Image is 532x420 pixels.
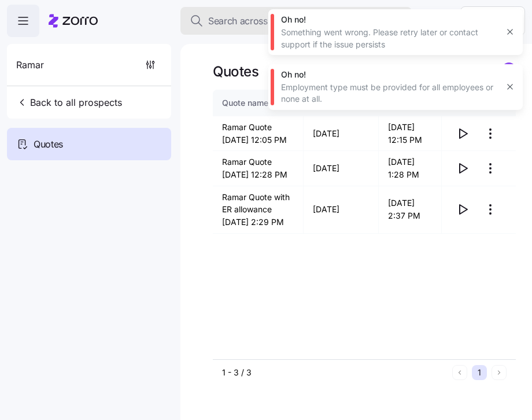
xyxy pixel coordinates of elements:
[281,27,497,50] div: Something went wrong. Please retry later or contact support if the issue persists
[281,14,497,25] div: Oh no!
[379,116,442,151] td: [DATE] 12:15 PM
[180,7,412,35] button: Search across Zorro...
[472,365,487,380] button: 1
[16,95,122,109] span: Back to all prospects
[281,69,497,80] div: Oh no!
[208,14,302,28] span: Search across Zorro...
[213,90,304,116] th: Quote nameNot sorted
[304,116,379,151] td: [DATE]
[12,91,127,114] button: Back to all prospects
[492,365,507,380] button: Next page
[304,151,379,186] td: [DATE]
[16,58,44,72] span: Ramar
[222,97,283,109] div: Quote name
[213,151,304,186] td: Ramar Quote [DATE] 12:28 PM
[213,62,258,80] h1: Quotes
[34,137,63,152] span: Quotes
[281,82,497,105] div: Employment type must be provided for all employees or none at all.
[304,186,379,234] td: [DATE]
[213,116,304,151] td: Ramar Quote [DATE] 12:05 PM
[222,367,448,378] div: 1 - 3 / 3
[452,365,467,380] button: Previous page
[379,186,442,234] td: [DATE] 2:37 PM
[213,186,304,234] td: Ramar Quote with ER allowance [DATE] 2:29 PM
[7,128,171,160] a: Quotes
[379,151,442,186] td: [DATE] 1:28 PM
